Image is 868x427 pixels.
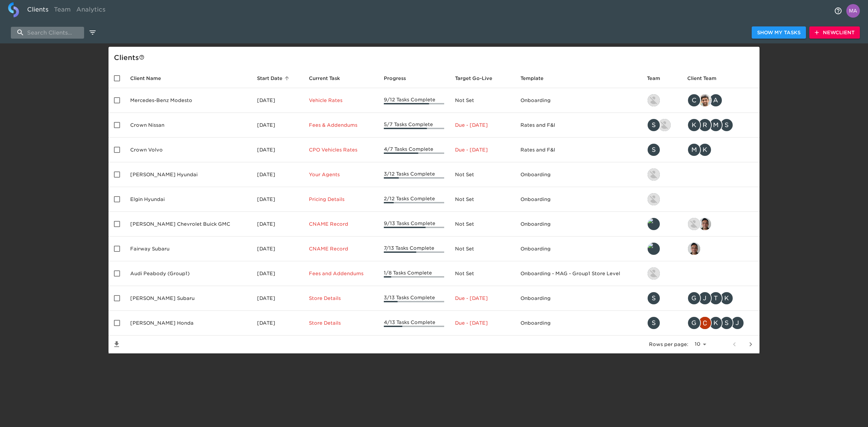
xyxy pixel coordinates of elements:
p: Store Details [309,320,373,326]
img: leland@roadster.com [648,243,660,255]
div: george.lawton@schomp.com, james.kurtenbach@schomp.com, tj.joyce@schomp.com, kevin.mand@schomp.com [687,291,754,305]
img: nikko.foster@roadster.com [648,267,660,280]
img: logo [8,2,19,17]
p: Your Agents [309,171,373,178]
td: [PERSON_NAME] Chevrolet Buick GMC [125,212,252,237]
td: 9/12 Tasks Complete [378,88,450,113]
span: This is the next Task in this Hub that should be completed [309,74,340,82]
td: [DATE] [252,187,303,212]
p: CNAME Record [309,245,373,252]
img: Profile [846,4,860,18]
button: next page [743,336,759,352]
span: Show My Tasks [757,28,801,37]
p: Pricing Details [309,196,373,203]
div: kevin.lo@roadster.com [647,168,676,181]
td: 4/7 Tasks Complete [378,138,450,162]
div: Client s [114,52,757,63]
div: savannah@roadster.com [647,143,676,157]
td: [PERSON_NAME] Honda [125,311,252,335]
div: J [698,291,712,305]
button: Save List [108,336,125,352]
input: search [11,27,84,39]
img: sai@simplemnt.com [688,243,700,255]
td: Fairway Subaru [125,237,252,261]
td: Mercedes-Benz Modesto [125,88,252,113]
div: K [698,143,712,157]
div: leland@roadster.com [647,242,676,256]
img: kevin.lo@roadster.com [648,94,660,106]
div: G [687,316,701,330]
td: Rates and F&I [515,113,642,138]
div: savannah@roadster.com [647,316,676,330]
img: kevin.lo@roadster.com [648,193,660,205]
img: austin@roadster.com [658,119,671,131]
button: NewClient [809,26,860,39]
div: george.lawton@schomp.com, christopher.mccarthy@roadster.com, kevin.mand@schomp.com, scott.graves@... [687,316,754,330]
div: T [709,291,723,305]
img: kevin.lo@roadster.com [648,168,660,181]
p: Due - [DATE] [455,146,509,153]
div: nikko.foster@roadster.com, sai@simplemnt.com [687,217,754,231]
div: nikko.foster@roadster.com [647,267,676,280]
span: Template [520,74,552,82]
td: Onboarding [515,212,642,237]
div: savannah@roadster.com [647,291,676,305]
td: Not Set [450,261,515,286]
span: Progress [384,74,415,82]
div: K [687,118,701,132]
span: Client Name [130,74,170,82]
td: 9/13 Tasks Complete [378,212,450,237]
td: Onboarding [515,88,642,113]
div: G [687,291,701,305]
div: K [709,316,723,330]
img: sai@simplemnt.com [699,218,711,230]
div: A [709,94,723,107]
img: nikko.foster@roadster.com [688,218,700,230]
button: notifications [830,3,846,19]
p: Due - [DATE] [455,122,509,128]
p: Due - [DATE] [455,295,509,302]
div: S [647,143,660,157]
td: [DATE] [252,212,303,237]
div: M [687,143,701,157]
td: Not Set [450,237,515,261]
img: christopher.mccarthy@roadster.com [699,317,711,329]
a: Clients [24,2,51,19]
a: Team [51,2,74,19]
td: Crown Volvo [125,138,252,162]
td: Crown Nissan [125,113,252,138]
div: sai@simplemnt.com [687,242,754,256]
td: Onboarding [515,187,642,212]
div: S [647,118,660,132]
p: Store Details [309,295,373,302]
td: 2/12 Tasks Complete [378,187,450,212]
div: kwilson@crowncars.com, rrobins@crowncars.com, mcooley@crowncars.com, sparent@crowncars.com [687,118,754,132]
p: Vehicle Rates [309,97,373,104]
td: [DATE] [252,162,303,187]
span: New Client [815,28,854,37]
td: Audi Peabody (Group1) [125,261,252,286]
td: 1/8 Tasks Complete [378,261,450,286]
a: Analytics [74,2,108,19]
span: Target Go-Live [455,74,501,82]
div: S [720,118,733,132]
select: rows per page [691,339,709,349]
div: clayton.mandel@roadster.com, sandeep@simplemnt.com, angelique.nurse@roadster.com [687,94,754,107]
svg: This is a list of all of your clients and clients shared with you [139,55,144,60]
td: Onboarding [515,311,642,335]
p: CPO Vehicles Rates [309,146,373,153]
span: Start Date [257,74,291,82]
td: [DATE] [252,88,303,113]
img: sandeep@simplemnt.com [699,94,711,106]
div: J [731,316,744,330]
p: Rows per page: [649,341,688,348]
td: Not Set [450,187,515,212]
td: Not Set [450,212,515,237]
div: mcooley@crowncars.com, kwilson@crowncars.com [687,143,754,157]
div: S [720,316,733,330]
span: Current Task [309,74,349,82]
td: [DATE] [252,286,303,311]
div: savannah@roadster.com, austin@roadster.com [647,118,676,132]
p: Fees and Addendums [309,270,373,277]
td: [DATE] [252,261,303,286]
